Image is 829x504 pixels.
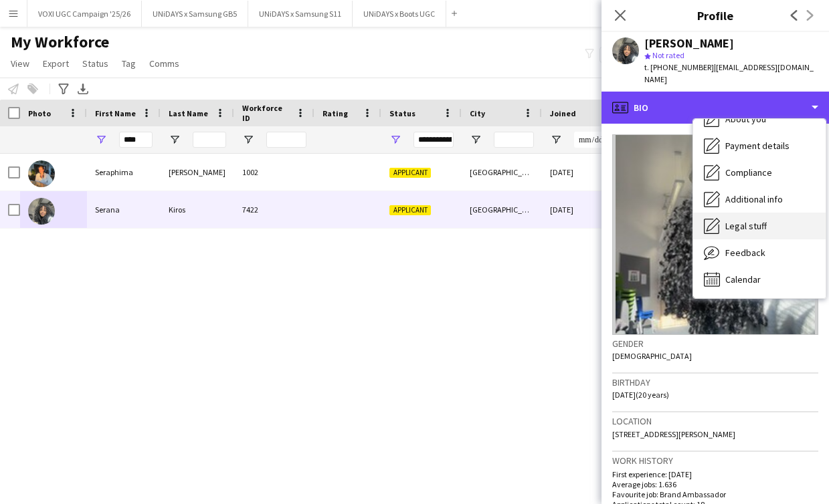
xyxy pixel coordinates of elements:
[389,108,416,118] span: Status
[323,108,348,118] span: Rating
[725,273,761,285] span: Calendar
[602,92,829,124] div: Bio
[602,7,829,24] h3: Profile
[234,154,314,191] div: 1002
[612,376,818,388] h3: Birthday
[161,191,234,228] div: Kiros
[644,62,814,84] span: | [EMAIL_ADDRESS][DOMAIN_NAME]
[248,1,353,27] button: UNiDAYS x Samsung S11
[725,113,766,125] span: About you
[389,168,431,178] span: Applicant
[169,108,208,118] span: Last Name
[56,81,72,97] app-action-btn: Advanced filters
[725,247,765,259] span: Feedback
[612,429,735,439] span: [STREET_ADDRESS][PERSON_NAME]
[470,134,482,146] button: Open Filter Menu
[550,134,562,146] button: Open Filter Menu
[242,134,254,146] button: Open Filter Menu
[28,198,55,225] img: Serana Kiros
[142,1,248,27] button: UNiDAYS x Samsung GB5
[119,132,153,148] input: First Name Filter Input
[644,62,714,72] span: t. [PHONE_NUMBER]
[612,479,818,489] p: Average jobs: 1.636
[612,469,818,479] p: First experience: [DATE]
[612,390,669,400] span: [DATE] (20 years)
[612,134,818,335] img: Crew avatar or photo
[612,489,818,499] p: Favourite job: Brand Ambassador
[161,154,234,191] div: [PERSON_NAME]
[542,191,622,228] div: [DATE]
[652,50,684,60] span: Not rated
[389,134,401,146] button: Open Filter Menu
[612,338,818,350] h3: Gender
[234,191,314,228] div: 7422
[144,55,185,72] a: Comms
[122,57,136,70] span: Tag
[725,193,783,205] span: Additional info
[612,455,818,467] h3: Work history
[693,266,826,293] div: Calendar
[28,108,51,118] span: Photo
[11,32,109,52] span: My Workforce
[169,134,181,146] button: Open Filter Menu
[116,55,141,72] a: Tag
[77,55,114,72] a: Status
[87,191,161,228] div: Serana
[75,81,91,97] app-action-btn: Export XLSX
[550,108,576,118] span: Joined
[644,37,734,49] div: [PERSON_NAME]
[693,132,826,159] div: Payment details
[37,55,74,72] a: Export
[612,415,818,427] h3: Location
[11,57,29,70] span: View
[574,132,614,148] input: Joined Filter Input
[87,154,161,191] div: Seraphima
[612,351,692,361] span: [DEMOGRAPHIC_DATA]
[462,191,542,228] div: [GEOGRAPHIC_DATA]
[242,103,290,123] span: Workforce ID
[27,1,142,27] button: VOXI UGC Campaign '25/26
[28,160,55,187] img: Seraphima Ogden
[693,106,826,132] div: About you
[693,186,826,213] div: Additional info
[95,134,107,146] button: Open Filter Menu
[95,108,136,118] span: First Name
[725,166,772,178] span: Compliance
[5,55,35,72] a: View
[693,159,826,186] div: Compliance
[193,132,226,148] input: Last Name Filter Input
[725,220,767,232] span: Legal stuff
[600,47,666,63] button: Everyone9,756
[470,108,485,118] span: City
[725,140,790,152] span: Payment details
[494,132,534,148] input: City Filter Input
[82,57,108,70] span: Status
[149,57,179,70] span: Comms
[389,205,431,215] span: Applicant
[266,132,306,148] input: Workforce ID Filter Input
[693,213,826,239] div: Legal stuff
[43,57,69,70] span: Export
[353,1,446,27] button: UNiDAYS x Boots UGC
[542,154,622,191] div: [DATE]
[693,239,826,266] div: Feedback
[462,154,542,191] div: [GEOGRAPHIC_DATA]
